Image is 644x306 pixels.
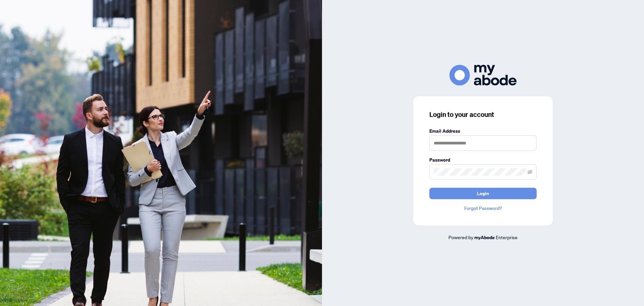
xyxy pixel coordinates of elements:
[528,170,532,174] span: eye-invisible
[496,234,518,240] span: Enterprise
[429,188,537,199] button: Login
[448,234,473,240] span: Powered by
[477,188,489,199] span: Login
[449,65,517,85] img: ma-logo
[474,234,495,241] a: myAbode
[429,110,537,119] h3: Login to your account
[429,127,537,135] label: Email Address
[429,156,537,164] label: Password
[429,205,537,212] a: Forgot Password?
